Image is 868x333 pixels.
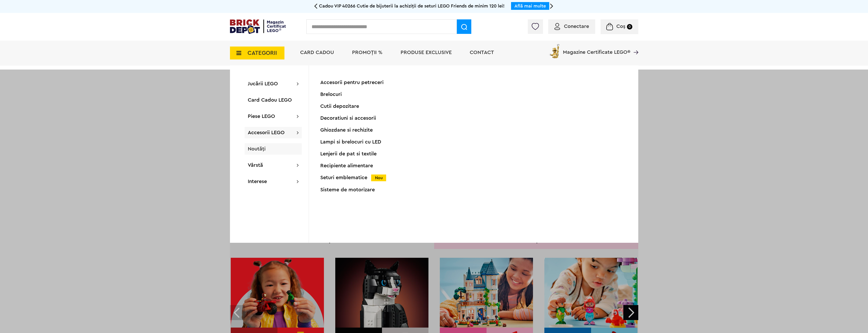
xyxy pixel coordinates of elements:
[563,43,630,55] span: Magazine Certificate LEGO®
[554,24,589,29] a: Conectare
[352,50,383,55] a: PROMOȚII %
[514,4,546,8] a: Află mai multe
[300,50,334,55] a: Card Cadou
[616,24,625,29] span: Coș
[470,50,494,55] a: Contact
[401,50,452,55] a: Produse exclusive
[630,43,638,48] a: Magazine Certificate LEGO®
[564,24,589,29] span: Conectare
[627,24,632,29] small: 0
[248,50,277,56] span: CATEGORII
[319,4,505,8] span: Cadou VIP 40266 Cutie de bijuterii la achiziții de seturi LEGO Friends de minim 120 lei!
